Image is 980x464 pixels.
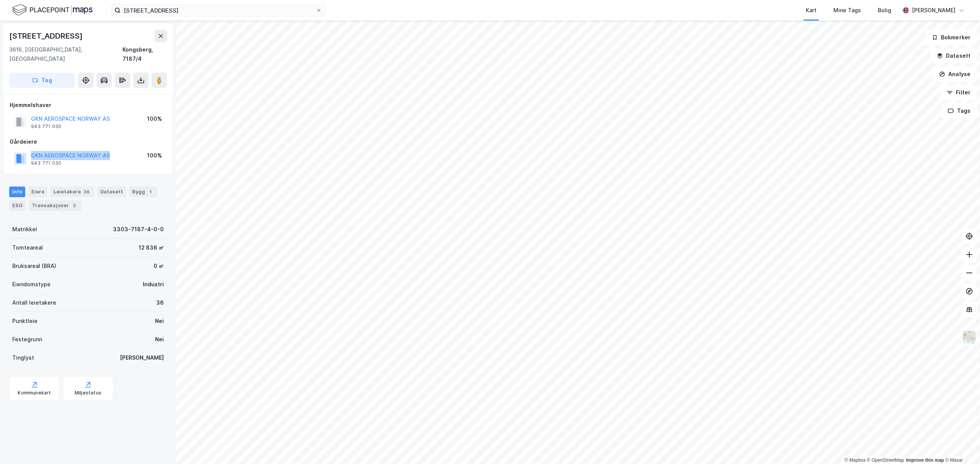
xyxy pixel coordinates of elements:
a: Mapbox [844,458,866,463]
div: Tinglyst [12,353,34,362]
div: Matrikkel [12,225,37,234]
div: 100% [147,114,162,123]
button: Analyse [933,67,977,82]
div: Festegrunn [12,335,42,344]
button: Bokmerker [925,30,977,45]
div: 943 771 030 [31,123,61,130]
div: Bolig [878,6,891,15]
div: Antall leietakere [12,298,56,307]
div: Kongsberg, 7187/4 [122,45,167,63]
div: Hjemmelshaver [10,101,167,110]
button: Filter [940,85,977,100]
div: [PERSON_NAME] [912,6,955,15]
div: 36 [82,188,91,196]
div: 0 ㎡ [154,261,164,271]
div: Bygg [129,187,157,197]
div: Industri [143,280,164,289]
div: 100% [147,151,162,160]
input: Søk på adresse, matrikkel, gårdeiere, leietakere eller personer [121,5,316,16]
img: logo.f888ab2527a4732fd821a326f86c7f29.svg [12,3,93,17]
div: Gårdeiere [10,137,167,146]
div: Datasett [97,187,126,197]
div: 3616, [GEOGRAPHIC_DATA], [GEOGRAPHIC_DATA] [9,45,122,63]
div: [STREET_ADDRESS] [9,30,84,42]
a: Improve this map [906,458,944,463]
div: 3 [70,202,78,209]
div: Kart [806,6,817,15]
div: Info [9,187,25,197]
iframe: Chat Widget [942,427,980,464]
div: Tomteareal [12,243,43,252]
button: Tags [941,103,977,118]
div: Nei [155,316,164,326]
div: 3303-7187-4-0-0 [113,225,164,234]
img: Z [962,330,977,344]
div: Transaksjoner [29,200,81,211]
div: Eiere [28,187,47,197]
div: 943 771 030 [31,160,61,166]
div: Eiendomstype [12,280,51,289]
div: Mine Tags [833,6,861,15]
div: 36 [156,298,164,307]
a: OpenStreetMap [867,458,904,463]
div: 12 836 ㎡ [139,243,164,252]
button: Tag [9,73,75,88]
div: Nei [155,335,164,344]
div: Punktleie [12,316,38,326]
div: Kommunekart [18,390,51,396]
div: Bruksareal (BRA) [12,261,56,271]
div: Miljøstatus [75,390,101,396]
div: Kontrollprogram for chat [942,427,980,464]
div: 1 [147,188,154,196]
div: Leietakere [51,187,94,197]
div: ESG [9,200,26,211]
button: Datasett [930,48,977,63]
div: [PERSON_NAME] [120,353,164,362]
